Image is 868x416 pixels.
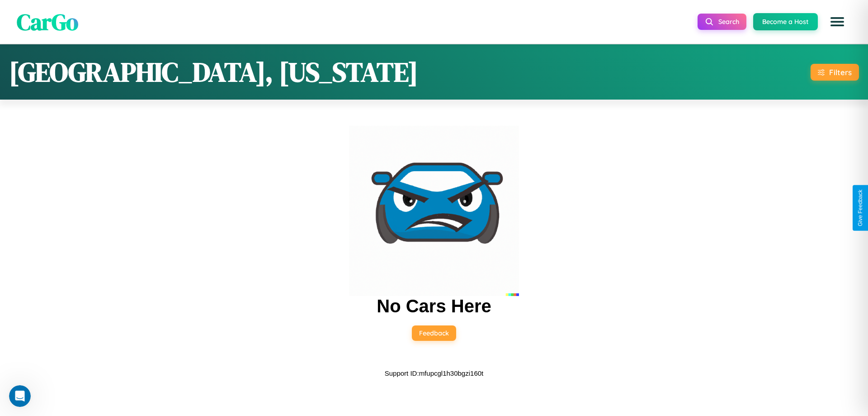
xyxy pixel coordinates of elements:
h1: [GEOGRAPHIC_DATA], [US_STATE] [9,53,418,91]
button: Search [698,14,746,30]
iframe: Intercom live chat [9,385,31,407]
button: Open menu [825,9,850,34]
span: Search [718,18,739,26]
p: Support ID: mfupcgl1h30bgzi160t [385,367,483,379]
button: Become a Host [753,13,818,30]
span: CarGo [17,6,78,37]
button: Filters [811,64,859,81]
div: Give Feedback [857,190,863,226]
h2: No Cars Here [377,296,491,316]
button: Feedback [412,325,456,341]
div: Filters [829,67,852,77]
img: car [349,126,519,296]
